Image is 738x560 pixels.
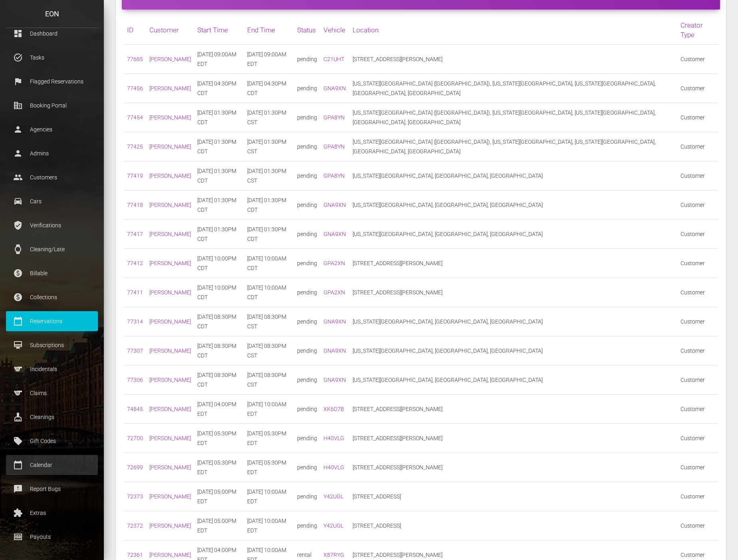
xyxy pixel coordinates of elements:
td: pending [294,482,320,511]
a: 77307 [127,348,143,354]
td: [DATE] 05:30PM EDT [244,453,294,482]
a: corporate_fare Booking Portal [6,95,98,115]
td: [DATE] 05:30PM EDT [194,453,244,482]
td: [DATE] 01:30PM CST [244,161,294,191]
td: [DATE] 10:00AM EDT [244,511,294,540]
a: GPA8YN [323,143,345,150]
a: [PERSON_NAME] [149,260,191,266]
td: pending [294,395,320,424]
td: Customer [677,161,718,191]
td: Customer [677,45,718,74]
a: calendar_today Calendar [6,455,98,475]
td: pending [294,511,320,540]
a: C21UHT [323,56,344,62]
td: [DATE] 01:30PM CDT [244,220,294,249]
a: dashboard Dashboard [6,24,98,44]
td: [DATE] 01:30PM CDT [194,220,244,249]
a: 72373 [127,493,143,500]
td: [US_STATE][GEOGRAPHIC_DATA], [GEOGRAPHIC_DATA], [GEOGRAPHIC_DATA] [349,220,677,249]
a: paid Billable [6,263,98,283]
td: pending [294,74,320,103]
a: watch Cleaning/Late [6,239,98,259]
td: [DATE] 01:30PM CDT [194,191,244,220]
a: sports Incidentals [6,359,98,379]
th: Status [294,16,320,45]
td: [DATE] 10:00PM CDT [194,249,244,278]
td: [DATE] 10:00AM EDT [244,482,294,511]
p: Flagged Reservations [12,75,92,87]
a: calendar_today Reservations [6,311,98,331]
a: 77412 [127,260,143,266]
td: [STREET_ADDRESS][PERSON_NAME] [349,395,677,424]
p: Admins [12,147,92,159]
td: [DATE] 08:30PM CST [244,365,294,395]
td: pending [294,220,320,249]
p: Extras [12,507,92,519]
td: [DATE] 01:30PM CDT [244,191,294,220]
td: [US_STATE][GEOGRAPHIC_DATA], [GEOGRAPHIC_DATA], [GEOGRAPHIC_DATA] [349,336,677,365]
td: Customer [677,336,718,365]
a: flag Flagged Reservations [6,71,98,91]
td: Customer [677,74,718,103]
td: Customer [677,511,718,540]
a: [PERSON_NAME] [149,522,191,529]
td: [STREET_ADDRESS][PERSON_NAME] [349,45,677,74]
td: [STREET_ADDRESS][PERSON_NAME] [349,249,677,278]
a: [PERSON_NAME] [149,464,191,471]
a: GNA9XN [323,377,346,383]
a: [PERSON_NAME] [149,143,191,150]
td: Customer [677,307,718,336]
td: [US_STATE][GEOGRAPHIC_DATA], [GEOGRAPHIC_DATA], [GEOGRAPHIC_DATA] [349,191,677,220]
p: Verifications [12,219,92,231]
td: [US_STATE][GEOGRAPHIC_DATA] ([GEOGRAPHIC_DATA]), [US_STATE][GEOGRAPHIC_DATA], [US_STATE][GEOGRAPH... [349,74,677,103]
td: Customer [677,424,718,453]
a: [PERSON_NAME] [149,173,191,179]
a: person Agencies [6,119,98,139]
th: Vehicle [320,16,349,45]
a: 77454 [127,114,143,121]
a: 74845 [127,406,143,412]
a: 72700 [127,435,143,441]
th: Creator Type [677,16,718,45]
td: [DATE] 04:00PM EDT [194,395,244,424]
a: extension Extras [6,503,98,523]
td: [DATE] 10:00AM CDT [244,278,294,307]
p: Dashboard [12,28,92,40]
a: 77425 [127,143,143,150]
a: [PERSON_NAME] [149,348,191,354]
a: paid Collections [6,287,98,307]
a: 72361 [127,552,143,558]
td: Customer [677,103,718,132]
p: Incidentals [12,363,92,375]
td: [DATE] 08:30PM CDT [194,307,244,336]
a: [PERSON_NAME] [149,202,191,208]
a: H40VLG [323,464,344,471]
p: Tasks [12,52,92,64]
a: 77419 [127,173,143,179]
td: [STREET_ADDRESS] [349,482,677,511]
td: [DATE] 08:30PM CST [244,307,294,336]
td: [DATE] 09:00AM EDT [244,45,294,74]
p: Calendar [12,459,92,471]
td: [DATE] 09:00AM EDT [194,45,244,74]
td: [US_STATE][GEOGRAPHIC_DATA], [GEOGRAPHIC_DATA], [GEOGRAPHIC_DATA] [349,161,677,191]
p: Cleaning/Late [12,243,92,255]
a: Y42UGL [323,522,343,529]
td: Customer [677,220,718,249]
a: [PERSON_NAME] [149,406,191,412]
p: Booking Portal [12,99,92,111]
a: [PERSON_NAME] [149,377,191,383]
a: [PERSON_NAME] [149,85,191,91]
th: End Time [244,16,294,45]
a: GNA9XN [323,85,346,91]
a: GNA9XN [323,318,346,325]
td: [DATE] 01:30PM CST [244,103,294,132]
td: Customer [677,453,718,482]
td: [STREET_ADDRESS][PERSON_NAME] [349,453,677,482]
td: Customer [677,365,718,395]
a: [PERSON_NAME] [149,552,191,558]
th: Start Time [194,16,244,45]
td: Customer [677,395,718,424]
a: card_membership Subscriptions [6,335,98,355]
td: pending [294,103,320,132]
